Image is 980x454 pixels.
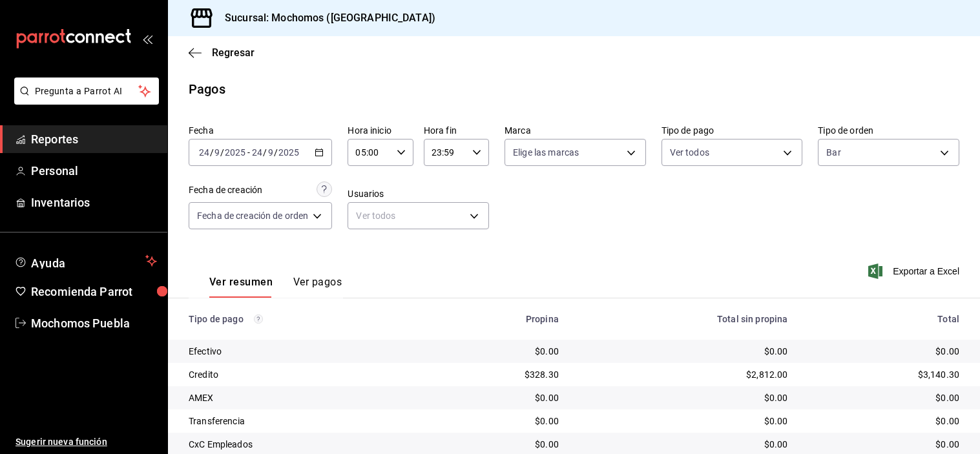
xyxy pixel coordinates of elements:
input: -- [267,147,274,158]
div: $0.00 [579,415,788,428]
a: Pregunta a Parrot AI [9,94,159,107]
div: Fecha de creación [189,183,262,197]
span: / [263,147,267,158]
div: $0.00 [442,391,559,404]
input: -- [214,147,220,158]
div: $0.00 [442,345,559,358]
div: Transferencia [189,415,421,428]
span: Fecha de creación de orden [197,209,308,222]
span: Personal [31,162,157,180]
div: Efectivo [189,345,421,358]
div: $0.00 [809,391,959,404]
button: Ver pagos [293,276,342,298]
button: Exportar a Excel [871,263,959,279]
span: Ayuda [31,253,140,269]
span: / [210,147,214,158]
span: Reportes [31,130,157,148]
div: $0.00 [809,438,959,451]
div: $3,140.30 [809,368,959,381]
span: Recomienda Parrot [31,283,157,300]
input: ---- [278,147,300,158]
h3: Sucursal: Mochomos ([GEOGRAPHIC_DATA]) [214,10,435,26]
span: Sugerir nueva función [16,435,157,449]
label: Tipo de orden [818,126,959,135]
div: CxC Empleados [189,438,421,451]
div: $0.00 [442,438,559,451]
div: $0.00 [579,345,788,358]
span: Bar [826,146,840,159]
label: Hora fin [424,126,489,135]
span: Pregunta a Parrot AI [35,85,139,98]
div: $0.00 [579,438,788,451]
div: AMEX [189,391,421,404]
span: / [274,147,278,158]
div: $2,812.00 [579,368,788,381]
span: / [220,147,224,158]
button: Pregunta a Parrot AI [14,77,159,105]
span: Mochomos Puebla [31,315,157,332]
input: ---- [224,147,246,158]
label: Marca [505,126,646,135]
span: Inventarios [31,194,157,211]
div: $0.00 [809,415,959,428]
label: Hora inicio [348,126,413,135]
div: Propina [442,314,559,324]
button: open_drawer_menu [142,34,152,44]
div: Ver todos [348,202,489,229]
div: navigation tabs [209,276,342,298]
input: -- [251,147,263,158]
div: $0.00 [809,345,959,358]
div: $328.30 [442,368,559,381]
button: Ver resumen [209,276,273,298]
label: Fecha [189,126,332,135]
div: Pagos [189,79,225,99]
div: Credito [189,368,421,381]
input: -- [198,147,210,158]
div: $0.00 [579,391,788,404]
span: Ver todos [670,146,709,159]
div: $0.00 [442,415,559,428]
div: Tipo de pago [189,314,421,324]
label: Usuarios [348,189,489,198]
button: Regresar [189,46,255,59]
span: - [247,147,250,158]
div: Total sin propina [579,314,788,324]
svg: Los pagos realizados con Pay y otras terminales son montos brutos. [254,315,263,324]
span: Elige las marcas [513,146,579,159]
div: Total [809,314,959,324]
span: Regresar [212,46,255,59]
label: Tipo de pago [662,126,803,135]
